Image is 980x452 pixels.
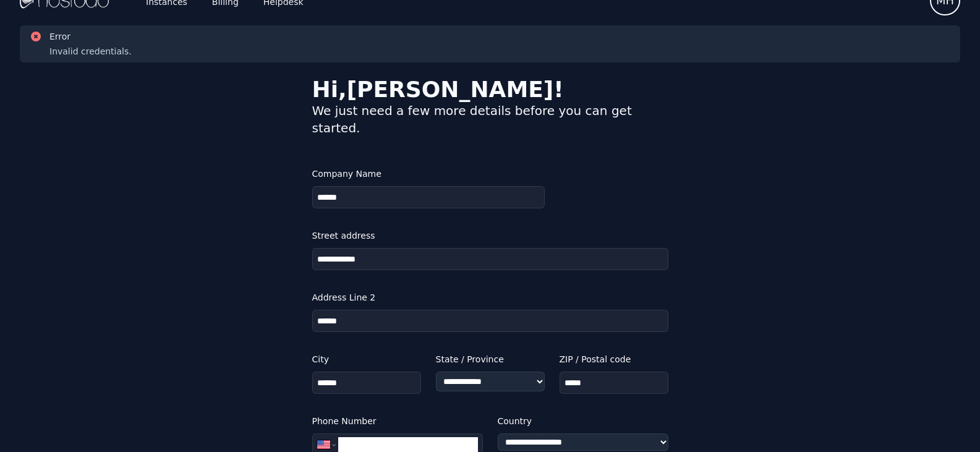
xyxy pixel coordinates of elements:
label: Street address [312,228,668,243]
div: We just need a few more details before you can get started. [312,102,668,137]
label: Company Name [312,166,545,181]
h3: Error [49,30,132,43]
label: Phone Number [312,414,483,429]
label: City [312,352,421,367]
div: Hi, [PERSON_NAME] ! [312,77,668,102]
label: ZIP / Postal code [560,352,668,367]
label: State / Province [436,352,545,367]
label: Address Line 2 [312,290,668,305]
div: Invalid credentials. [49,45,132,58]
label: Country [498,414,668,429]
